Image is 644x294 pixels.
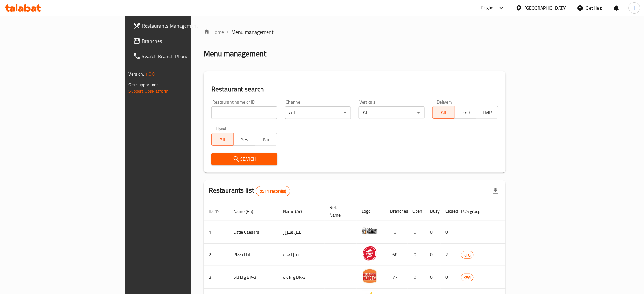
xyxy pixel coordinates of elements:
[211,106,277,119] input: Search for restaurant name or ID..
[128,33,233,49] a: Branches
[278,221,325,244] td: ليتل سيزرز
[216,127,227,131] label: Upsell
[330,204,349,219] span: Ref. Name
[385,202,408,221] th: Branches
[214,135,231,144] span: All
[204,49,266,59] h2: Menu management
[481,4,495,12] div: Plugins
[142,37,228,45] span: Branches
[129,87,169,95] a: Support.OpsPlatform
[435,108,452,117] span: All
[408,202,425,221] th: Open
[425,266,441,289] td: 0
[359,106,425,119] div: All
[408,221,425,244] td: 0
[441,266,456,289] td: 0
[525,4,567,11] div: [GEOGRAPHIC_DATA]
[441,221,456,244] td: 0
[461,208,489,215] span: POS group
[408,266,425,289] td: 0
[255,133,277,146] button: No
[437,100,453,104] label: Delivery
[634,4,635,11] span: I
[278,244,325,266] td: بيتزا هت
[441,202,456,221] th: Closed
[216,155,272,163] span: Search
[129,70,144,78] span: Version:
[231,28,274,36] span: Menu management
[234,208,261,215] span: Name (En)
[228,244,278,266] td: Pizza Hut
[228,221,278,244] td: Little Caesars
[209,208,221,215] span: ID
[204,28,506,36] nav: breadcrumb
[211,84,498,94] h2: Restaurant search
[425,244,441,266] td: 0
[211,133,234,146] button: All
[432,106,455,119] button: All
[362,245,378,261] img: Pizza Hut
[256,188,290,194] span: 9911 record(s)
[408,244,425,266] td: 0
[441,244,456,266] td: 2
[211,153,277,165] button: Search
[128,49,233,64] a: Search Branch Phone
[129,81,158,89] span: Get support on:
[236,135,253,144] span: Yes
[256,186,290,196] div: Total records count
[385,266,408,289] td: 77
[357,202,385,221] th: Logo
[454,106,477,119] button: TGO
[278,266,325,289] td: old kfg BK-3
[258,135,275,144] span: No
[385,221,408,244] td: 6
[128,18,233,33] a: Restaurants Management
[145,70,155,78] span: 1.0.0
[362,223,378,239] img: Little Caesars
[457,108,474,117] span: TGO
[461,274,473,281] span: KFG
[233,133,255,146] button: Yes
[142,52,228,60] span: Search Branch Phone
[461,251,473,259] span: KFG
[476,106,498,119] button: TMP
[362,268,378,284] img: old kfg BK-3
[285,106,351,119] div: All
[385,244,408,266] td: 68
[142,22,228,30] span: Restaurants Management
[209,186,290,196] h2: Restaurants list
[425,202,441,221] th: Busy
[283,208,310,215] span: Name (Ar)
[425,221,441,244] td: 0
[228,266,278,289] td: old kfg BK-3
[479,108,496,117] span: TMP
[488,184,503,199] div: Export file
